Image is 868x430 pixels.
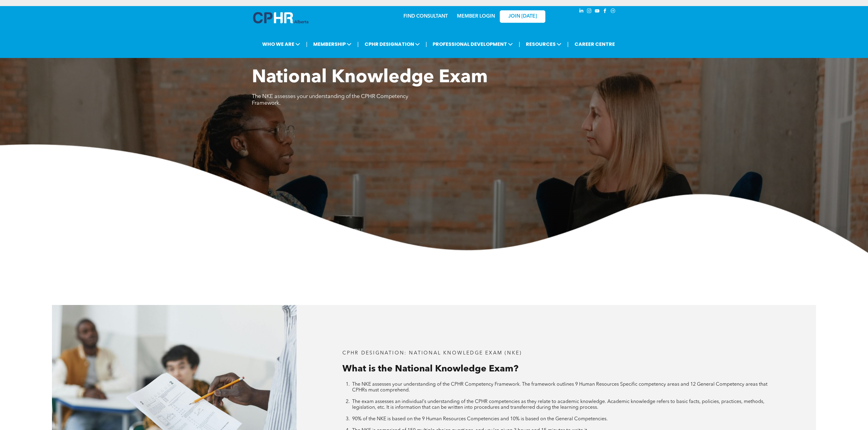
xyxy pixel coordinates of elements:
[457,14,495,19] a: MEMBER LOGIN
[342,351,522,356] span: CPHR DESIGNATION: National Knowledge Exam (NKE)
[311,39,353,50] span: MEMBERSHIP
[573,39,617,50] a: CAREER CENTRE
[352,382,767,393] span: The NKE assesses your understanding of the CPHR Competency Framework. The framework outlines 9 Hu...
[357,38,359,50] li: |
[252,69,488,87] span: National Knowledge Exam
[524,39,563,50] span: RESOURCES
[610,8,616,16] a: Social network
[431,39,515,50] span: PROFESSIONAL DEVELOPMENT
[578,8,585,16] a: linkedin
[403,14,448,19] a: FIND CONSULTANT
[602,8,609,16] a: facebook
[519,38,520,50] li: |
[253,12,308,23] img: A blue and white logo for cp alberta
[508,14,537,19] span: JOIN [DATE]
[567,38,569,50] li: |
[260,39,302,50] span: WHO WE ARE
[594,8,601,16] a: youtube
[363,39,422,50] span: CPHR DESIGNATION
[500,10,545,23] a: JOIN [DATE]
[306,38,307,50] li: |
[352,417,608,422] span: 90% of the NKE is based on the 9 Human Resources Competencies and 10% is based on the General Com...
[586,8,593,16] a: instagram
[352,399,764,410] span: The exam assesses an individual’s understanding of the CPHR competencies as they relate to academ...
[252,94,408,106] span: The NKE assesses your understanding of the CPHR Competency Framework.
[426,38,427,50] li: |
[342,364,518,374] span: What is the National Knowledge Exam?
